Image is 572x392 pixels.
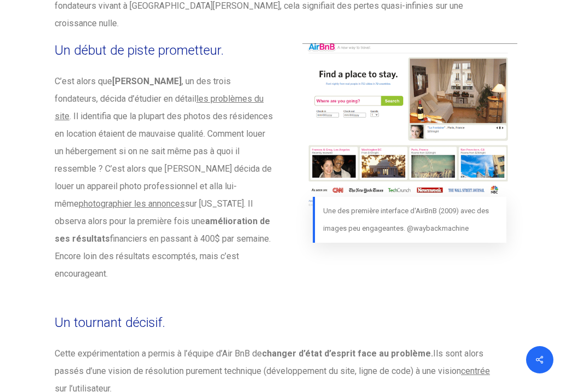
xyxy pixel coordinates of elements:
b: [PERSON_NAME] [112,76,182,86]
u: les problèmes du site [55,93,264,121]
img: AirBnB old interface [302,43,517,210]
b: amélioration de ses résultats [55,216,270,244]
figcaption: Une des première interface d'AirBnB (2009) avec des images peu engageantes. @waybackmachine [313,197,506,243]
p: C’est alors que , un des trois fondateurs, décida d’étudier en détail . Il identifia que la plupa... [55,73,275,283]
h4: Un début de piste prometteur. [55,43,291,57]
h4: Un tournant décisif. [55,315,517,330]
b: changer d’état d’esprit face au problème. [262,348,433,359]
u: photographier les annonces [79,198,185,209]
